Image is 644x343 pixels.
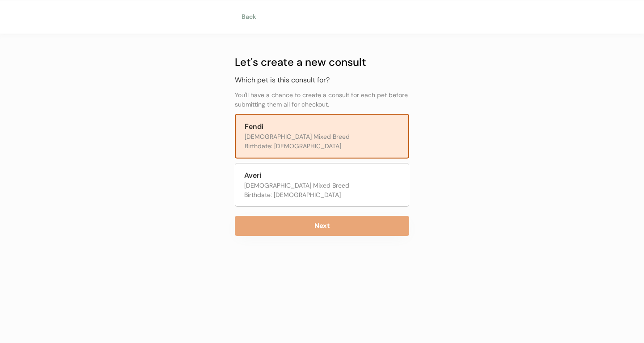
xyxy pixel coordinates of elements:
[235,54,409,70] div: Let's create a new consult
[235,216,409,236] button: Next
[235,75,409,86] div: Which pet is this consult for?
[241,13,262,21] div: Back
[244,181,364,190] div: [DEMOGRAPHIC_DATA] Mixed Breed
[244,190,364,200] div: Birthdate: [DEMOGRAPHIC_DATA]
[245,121,364,132] div: Fendi
[235,90,409,109] div: You'll have a chance to create a consult for each pet before submitting them all for checkout.
[245,141,364,151] div: Birthdate: [DEMOGRAPHIC_DATA]
[245,132,364,141] div: [DEMOGRAPHIC_DATA] Mixed Breed
[244,170,364,181] div: Averi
